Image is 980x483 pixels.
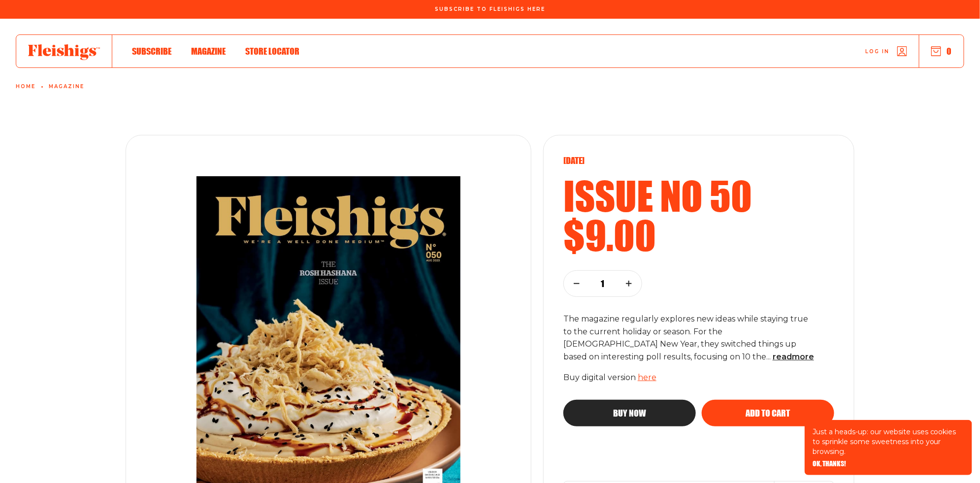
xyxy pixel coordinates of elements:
h2: Issue no 50 [563,176,834,215]
p: Buy digital version [563,371,834,384]
span: read more [773,352,814,361]
span: Magazine [191,46,226,57]
a: Subscribe [132,44,171,58]
a: Store locator [245,44,299,58]
button: 0 [931,46,952,57]
button: OK, THANKS! [813,460,846,467]
p: [DATE] [563,155,834,166]
span: Buy now [613,409,646,418]
button: Buy now [563,400,696,426]
span: Store locator [245,46,299,57]
a: Magazine [49,84,84,90]
span: Subscribe [132,46,171,57]
span: Subscribe To Fleishigs Here [435,6,545,12]
p: Just a heads-up: our website uses cookies to sprinkle some sweetness into your browsing. [813,427,964,456]
button: Add to cart [702,400,834,426]
a: here [638,373,656,382]
a: Magazine [191,44,226,58]
h2: $9.00 [563,215,834,255]
p: The magazine regularly explores new ideas while staying true to the current holiday or season. Fo... [563,313,817,364]
a: Log in [865,46,907,56]
a: Home [16,84,35,90]
p: 1 [596,278,609,289]
a: Subscribe To Fleishigs Here [433,6,547,11]
span: Log in [865,48,889,55]
span: Add to cart [746,409,790,418]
